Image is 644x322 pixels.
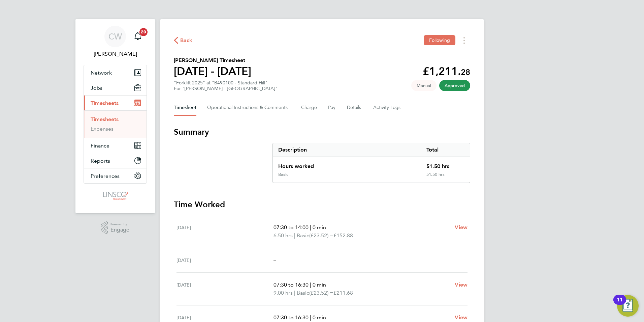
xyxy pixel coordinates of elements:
[174,80,278,91] div: "Forklift 2025" at "B490100 - Standard Hill"
[424,35,455,45] button: Following
[273,143,421,157] div: Description
[294,290,295,296] span: |
[174,64,251,78] h1: [DATE] - [DATE]
[75,19,155,213] nav: Main navigation
[84,65,147,80] button: Network
[273,157,421,172] div: Hours worked
[91,142,109,149] span: Finance
[455,314,468,321] span: View
[297,232,309,240] span: Basic
[455,281,468,288] span: View
[91,116,119,123] a: Timesheets
[84,168,147,183] button: Preferences
[84,110,147,138] div: Timesheets
[310,281,311,288] span: |
[313,314,326,321] span: 0 min
[174,36,193,45] button: Back
[333,290,353,296] span: £211.68
[84,80,147,95] button: Jobs
[176,281,273,297] div: [DATE]
[617,300,623,308] div: 11
[174,56,251,64] h2: [PERSON_NAME] Timesheet
[429,37,450,43] span: Following
[455,224,468,231] span: View
[421,157,470,172] div: 51.50 hrs
[421,143,470,157] div: Total
[273,281,309,288] span: 07:30 to 16:30
[91,126,114,132] a: Expenses
[297,289,309,297] span: Basic
[101,190,129,201] img: linsco-logo-retina.png
[84,96,147,110] button: Timesheets
[313,281,326,288] span: 0 min
[313,224,326,231] span: 0 min
[273,257,276,263] span: –
[91,173,120,179] span: Preferences
[174,127,470,137] h3: Summary
[110,227,129,233] span: Engage
[91,85,102,91] span: Jobs
[617,295,639,317] button: Open Resource Center, 11 new notifications
[131,26,144,47] a: 20
[108,32,122,41] span: CW
[373,100,401,116] button: Activity Logs
[84,153,147,168] button: Reports
[328,100,336,116] button: Pay
[278,172,288,177] div: Basic
[176,256,273,264] div: [DATE]
[461,67,470,77] span: 28
[91,158,110,164] span: Reports
[301,100,317,116] button: Charge
[310,224,311,231] span: |
[273,224,309,231] span: 07:30 to 14:00
[174,199,470,210] h3: Time Worked
[174,100,196,116] button: Timesheet
[91,100,119,106] span: Timesheets
[101,221,130,234] a: Powered byEngage
[458,35,470,46] button: Timesheets Menu
[91,70,112,76] span: Network
[333,232,353,239] span: £152.88
[84,190,147,201] a: Go to home page
[309,232,333,239] span: (£23.52) =
[455,314,468,322] a: View
[84,50,147,58] span: Chloe Whittall
[455,281,468,289] a: View
[84,138,147,153] button: Finance
[273,232,293,239] span: 6.50 hrs
[455,223,468,232] a: View
[273,290,293,296] span: 9.00 hrs
[207,100,290,116] button: Operational Instructions & Comments
[347,100,362,116] button: Details
[272,143,470,183] div: Summary
[273,314,309,321] span: 07:30 to 16:30
[439,80,470,91] span: This timesheet has been approved.
[294,232,295,239] span: |
[310,314,311,321] span: |
[423,65,470,78] app-decimal: £1,211.
[176,223,273,240] div: [DATE]
[421,172,470,183] div: 51.50 hrs
[84,26,147,58] a: CW[PERSON_NAME]
[411,80,437,91] span: This timesheet was manually created.
[174,86,278,91] div: For "[PERSON_NAME] - [GEOGRAPHIC_DATA]"
[139,28,148,36] span: 20
[309,290,333,296] span: (£23.52) =
[180,36,193,45] span: Back
[110,221,129,227] span: Powered by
